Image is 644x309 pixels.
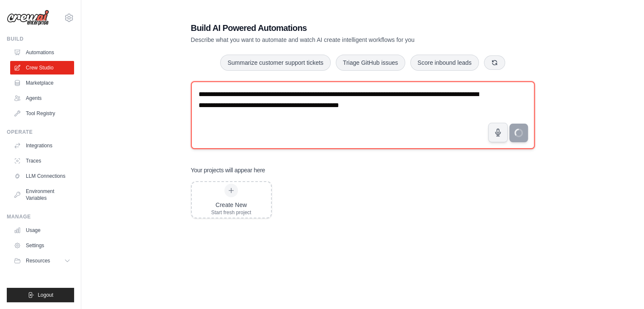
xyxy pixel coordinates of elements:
[10,46,74,59] a: Automations
[38,292,53,298] span: Logout
[10,107,74,120] a: Tool Registry
[7,36,74,42] div: Build
[211,201,252,209] div: Create New
[191,22,475,34] h1: Build AI Powered Automations
[10,254,74,268] button: Resources
[602,268,644,309] iframe: Chat Widget
[10,61,74,74] a: Crew Studio
[10,169,74,183] a: LLM Connections
[7,213,74,220] div: Manage
[10,239,74,252] a: Settings
[7,288,74,302] button: Logout
[191,36,475,44] p: Describe what you want to automate and watch AI create intelligent workflows for you
[10,76,74,90] a: Marketplace
[26,257,50,264] span: Resources
[211,209,252,216] div: Start fresh project
[10,185,74,205] a: Environment Variables
[7,10,49,26] img: Logo
[7,129,74,135] div: Operate
[10,91,74,105] a: Agents
[488,123,508,142] button: Click to speak your automation idea
[10,223,74,237] a: Usage
[484,55,505,70] button: Get new suggestions
[10,139,74,152] a: Integrations
[191,166,265,174] h3: Your projects will appear here
[410,55,479,71] button: Score inbound leads
[220,55,330,71] button: Summarize customer support tickets
[10,154,74,168] a: Traces
[336,55,405,71] button: Triage GitHub issues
